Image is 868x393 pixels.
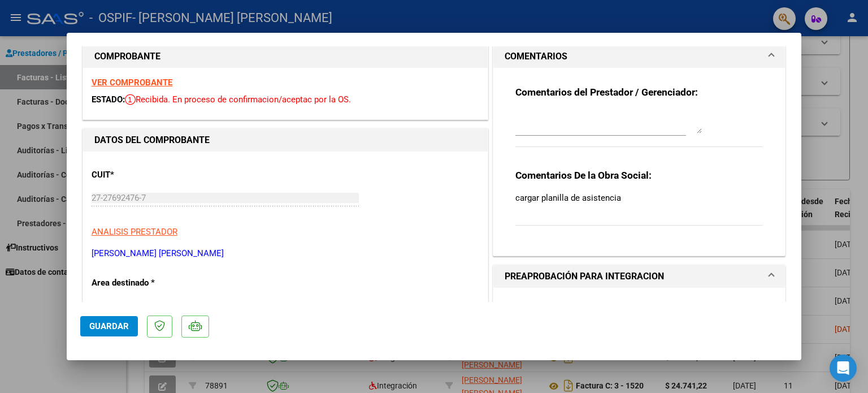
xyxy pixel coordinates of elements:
span: Integración [92,301,134,312]
span: ESTADO: [92,94,125,105]
p: [PERSON_NAME] [PERSON_NAME] [92,247,479,260]
span: Recibida. En proceso de confirmacion/aceptac por la OS. [125,94,351,105]
span: ANALISIS PRESTADOR [92,227,177,237]
strong: Comentarios del Prestador / Gerenciador: [515,87,698,98]
h1: PREAPROBACIÓN PARA INTEGRACION [505,270,664,283]
div: Open Intercom Messenger [830,355,857,382]
strong: Comentarios De la Obra Social: [515,170,652,181]
strong: DATOS DEL COMPROBANTE [94,135,210,145]
mat-expansion-panel-header: COMENTARIOS [493,45,785,68]
mat-expansion-panel-header: PREAPROBACIÓN PARA INTEGRACION [493,265,785,288]
div: COMENTARIOS [493,68,785,256]
h1: COMENTARIOS [505,50,567,63]
p: cargar planilla de asistencia [515,192,763,204]
strong: COMPROBANTE [94,51,160,62]
p: CUIT [92,169,208,182]
a: VER COMPROBANTE [92,77,172,88]
button: Guardar [80,316,138,336]
p: Area destinado * [92,277,208,290]
span: Guardar [89,321,129,331]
